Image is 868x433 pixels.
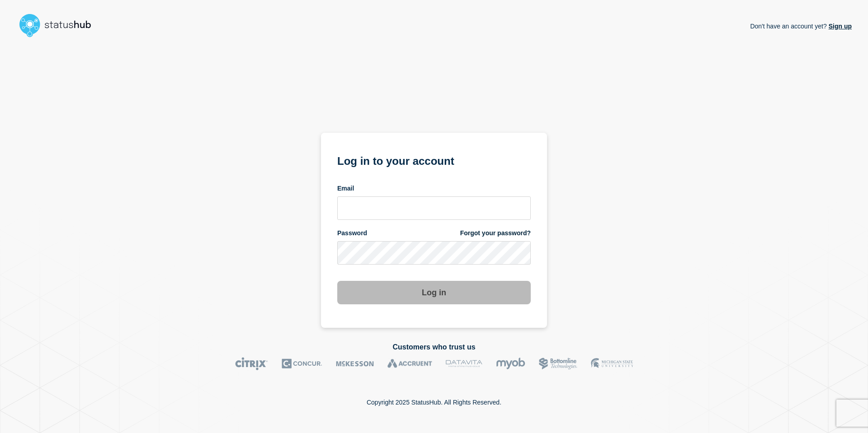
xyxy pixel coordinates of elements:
img: StatusHub logo [16,11,102,40]
h2: Customers who trust us [16,343,852,351]
button: Log in [337,281,531,304]
span: Email [337,184,354,193]
img: DataVita logo [446,357,482,370]
p: Copyright 2025 StatusHub. All Rights Reserved. [367,399,501,406]
input: password input [337,241,531,265]
span: Password [337,229,367,237]
img: Concur logo [282,357,322,370]
img: Citrix logo [235,357,268,370]
img: Bottomline logo [539,357,577,370]
a: Sign up [827,23,852,30]
img: myob logo [496,357,525,370]
img: McKesson logo [336,357,374,370]
p: Don't have an account yet? [750,15,852,37]
img: Accruent logo [387,357,432,370]
input: email input [337,196,531,220]
img: MSU logo [591,357,633,370]
h1: Log in to your account [337,152,531,168]
a: Forgot your password? [460,229,531,237]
